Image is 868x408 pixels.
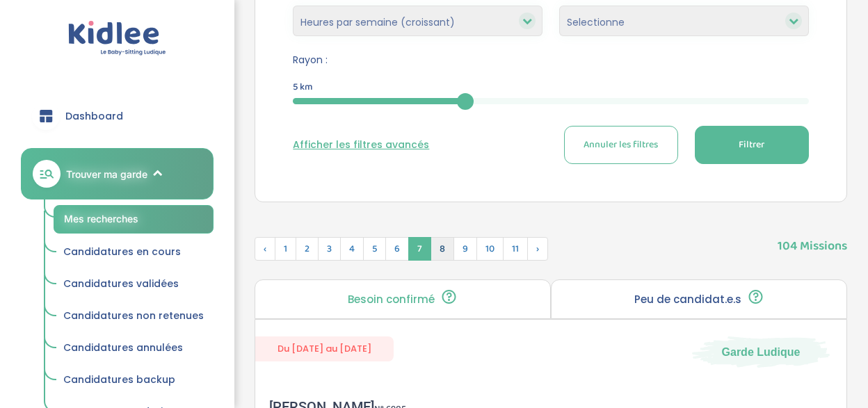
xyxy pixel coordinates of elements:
span: 11 [503,237,528,261]
span: 8 [431,237,454,261]
span: 5 km [293,80,313,95]
button: Afficher les filtres avancés [293,138,429,152]
span: Trouver ma garde [66,167,147,181]
p: Peu de candidat.e.s [634,294,741,305]
span: ‹ [255,237,275,261]
a: Mes recherches [54,205,214,234]
a: Candidatures non retenues [54,303,214,329]
span: Dashboard [65,109,123,124]
span: 10 [476,237,504,261]
span: 1 [275,237,296,261]
span: 104 Missions [778,223,847,256]
button: Filtrer [695,126,809,164]
span: Candidatures backup [63,373,175,386]
a: Trouver ma garde [21,148,214,199]
span: Candidatures annulées [63,341,183,354]
span: 2 [296,237,319,261]
a: Dashboard [21,91,214,141]
a: Candidatures validées [54,271,214,297]
span: Garde Ludique [722,345,801,360]
span: Du [DATE] au [DATE] [255,336,394,361]
span: Rayon : [293,53,809,67]
a: Candidatures backup [54,367,214,393]
span: Mes recherches [64,213,138,225]
a: Candidatures en cours [54,239,214,266]
span: 3 [318,237,341,261]
span: 7 [408,237,431,261]
span: Filtrer [739,138,764,152]
span: 5 [363,237,386,261]
span: 6 [385,237,409,261]
span: Candidatures en cours [63,245,181,259]
span: Annuler les filtres [584,138,658,152]
button: Annuler les filtres [564,126,678,164]
p: Besoin confirmé [348,294,435,305]
span: 4 [340,237,364,261]
img: logo.svg [68,21,166,56]
span: Suivant » [527,237,548,261]
span: Candidatures validées [63,277,179,291]
span: Candidatures non retenues [63,309,204,323]
span: 9 [453,237,477,261]
a: Candidatures annulées [54,335,214,361]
